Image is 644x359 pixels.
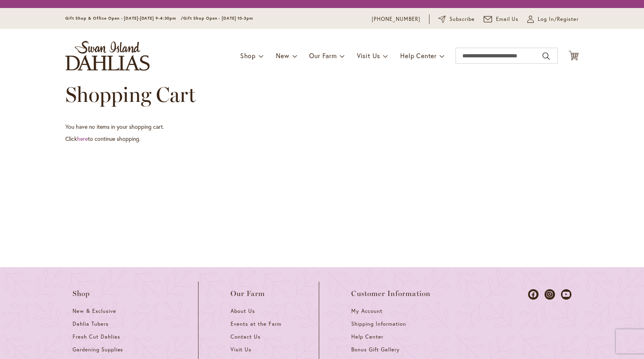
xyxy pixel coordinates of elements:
a: here [77,135,88,142]
span: Fresh Cut Dahlias [73,333,120,340]
span: Contact Us [231,333,261,340]
span: Visit Us [231,346,251,353]
a: [PHONE_NUMBER] [372,15,420,23]
span: Visit Us [357,51,380,60]
span: New [276,51,289,60]
span: Help Center [400,51,437,60]
span: Shop [73,290,90,298]
p: You have no items in your shopping cart. [65,123,579,131]
span: Gift Shop Open - [DATE] 10-3pm [183,16,253,21]
span: Subscribe [450,15,475,23]
span: Our Farm [231,290,265,298]
a: Email Us [484,15,519,23]
p: Click to continue shopping. [65,135,579,143]
a: Dahlias on Instagram [545,289,555,300]
span: Dahlia Tubers [73,320,109,327]
span: Bonus Gift Gallery [351,346,399,353]
span: Gift Shop & Office Open - [DATE]-[DATE] 9-4:30pm / [65,16,183,21]
a: Subscribe [438,15,475,23]
span: Our Farm [309,51,336,60]
span: Shipping Information [351,320,406,327]
span: New & Exclusive [73,308,116,314]
a: Dahlias on Facebook [528,289,539,300]
a: Log In/Register [527,15,579,23]
span: Shopping Cart [65,82,196,107]
span: About Us [231,308,255,314]
button: Search [543,50,550,63]
span: Help Center [351,333,383,340]
span: Log In/Register [538,15,579,23]
a: store logo [65,41,150,71]
span: Shop [240,51,256,60]
span: Gardening Supplies [73,346,123,353]
span: My Account [351,308,383,314]
span: Email Us [496,15,519,23]
a: Dahlias on Youtube [561,289,571,300]
span: Events at the Farm [231,320,281,327]
span: Customer Information [351,290,431,298]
